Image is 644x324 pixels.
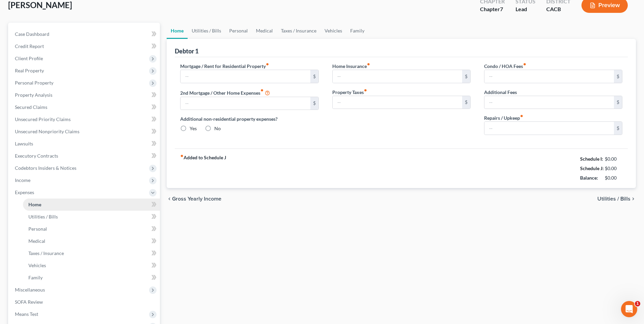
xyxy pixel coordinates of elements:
[605,175,623,181] div: $0.00
[614,122,622,135] div: $
[484,63,526,70] label: Condo / HOA Fees
[9,40,160,52] a: Credit Report
[484,114,523,121] label: Repairs / Upkeep
[9,89,160,101] a: Property Analysis
[28,238,45,244] span: Medical
[167,23,188,39] a: Home
[484,70,614,83] input: --
[597,196,636,202] button: Utilities / Bills chevron_right
[15,80,53,86] span: Personal Property
[9,28,160,40] a: Case Dashboard
[260,89,264,92] i: fiber_manual_record
[23,223,160,235] a: Personal
[614,96,622,109] div: $
[484,96,614,109] input: --
[28,250,64,256] span: Taxes / Insurance
[516,5,535,13] div: Lead
[605,165,623,172] div: $0.00
[15,55,43,61] span: Client Profile
[28,262,46,268] span: Vehicles
[462,96,470,109] div: $
[333,70,462,83] input: --
[320,23,346,39] a: Vehicles
[15,68,44,73] span: Real Property
[15,165,76,171] span: Codebtors Insiders & Notices
[310,97,318,110] div: $
[23,259,160,272] a: Vehicles
[266,63,269,66] i: fiber_manual_record
[15,189,34,195] span: Expenses
[500,6,503,12] span: 7
[188,23,225,39] a: Utilities / Bills
[364,89,367,92] i: fiber_manual_record
[23,247,160,259] a: Taxes / Insurance
[172,196,221,202] span: Gross Yearly Income
[597,196,630,202] span: Utilities / Bills
[9,113,160,125] a: Unsecured Priority Claims
[214,125,221,132] label: No
[15,311,38,317] span: Means Test
[180,154,226,183] strong: Added to Schedule J
[23,199,160,211] a: Home
[15,129,79,134] span: Unsecured Nonpriority Claims
[332,89,367,96] label: Property Taxes
[175,47,198,55] div: Debtor 1
[190,125,197,132] label: Yes
[167,196,221,202] button: chevron_left Gross Yearly Income
[614,70,622,83] div: $
[180,89,270,97] label: 2nd Mortgage / Other Home Expenses
[28,275,43,280] span: Family
[277,23,320,39] a: Taxes / Insurance
[181,70,310,83] input: --
[630,196,636,202] i: chevron_right
[484,89,517,96] label: Additional Fees
[523,63,526,66] i: fiber_manual_record
[605,156,623,162] div: $0.00
[28,214,58,219] span: Utilities / Bills
[180,63,269,70] label: Mortgage / Rent for Residential Property
[635,301,640,306] span: 1
[28,226,47,232] span: Personal
[346,23,368,39] a: Family
[520,114,523,118] i: fiber_manual_record
[15,43,44,49] span: Credit Report
[9,296,160,308] a: SOFA Review
[181,97,310,110] input: --
[15,141,33,146] span: Lawsuits
[367,63,370,66] i: fiber_manual_record
[546,5,571,13] div: CACB
[580,165,604,171] strong: Schedule J:
[333,96,462,109] input: --
[15,116,71,122] span: Unsecured Priority Claims
[180,115,318,122] label: Additional non-residential property expenses?
[621,301,637,317] iframe: Intercom live chat
[15,153,58,159] span: Executory Contracts
[9,101,160,113] a: Secured Claims
[15,177,30,183] span: Income
[9,125,160,138] a: Unsecured Nonpriority Claims
[580,156,603,162] strong: Schedule I:
[580,175,598,181] strong: Balance:
[167,196,172,202] i: chevron_left
[23,235,160,247] a: Medical
[252,23,277,39] a: Medical
[15,31,49,37] span: Case Dashboard
[480,5,505,13] div: Chapter
[332,63,370,70] label: Home Insurance
[462,70,470,83] div: $
[9,150,160,162] a: Executory Contracts
[23,272,160,284] a: Family
[15,92,52,98] span: Property Analysis
[15,287,45,293] span: Miscellaneous
[15,104,47,110] span: Secured Claims
[9,138,160,150] a: Lawsuits
[15,299,43,305] span: SOFA Review
[28,202,41,207] span: Home
[310,70,318,83] div: $
[180,154,184,158] i: fiber_manual_record
[23,211,160,223] a: Utilities / Bills
[484,122,614,135] input: --
[225,23,252,39] a: Personal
